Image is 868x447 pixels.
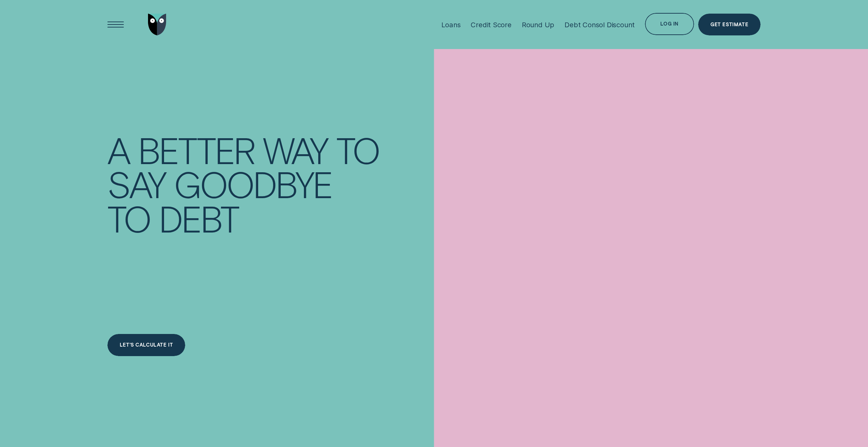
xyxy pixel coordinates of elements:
h4: A BETTER WAY TO SAY GOODBYE TO DEBT [107,132,383,235]
a: Get Estimate [698,14,761,36]
img: Wisr [148,14,166,36]
a: LET'S CALCULATE IT [107,334,185,356]
button: Log in [645,13,694,35]
div: Loans [441,20,460,29]
div: Debt Consol Discount [564,20,635,29]
div: Credit Score [471,20,512,29]
button: Open Menu [105,14,127,36]
div: Round Up [522,20,554,29]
